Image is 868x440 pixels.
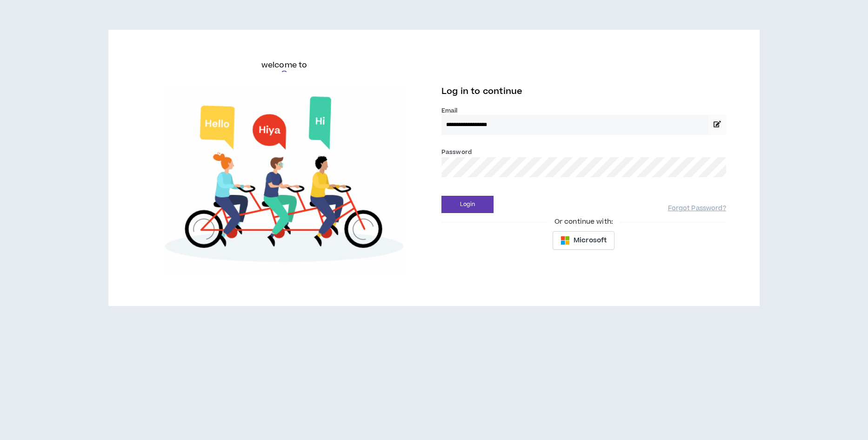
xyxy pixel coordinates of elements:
[261,60,307,71] h6: welcome to
[441,148,472,156] label: Password
[142,87,427,276] img: Welcome to Wripple
[441,86,522,97] span: Log in to continue
[668,204,726,213] a: Forgot Password?
[548,217,620,227] span: Or continue with:
[441,107,726,115] label: Email
[553,231,614,250] button: Microsoft
[441,196,494,213] button: Login
[574,235,607,246] span: Microsoft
